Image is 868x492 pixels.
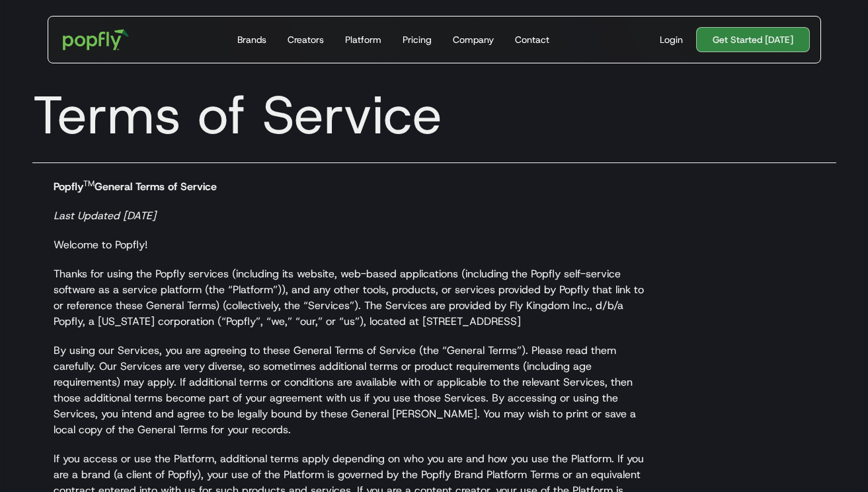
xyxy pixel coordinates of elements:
a: Pricing [397,17,437,63]
a: Contact [510,17,555,63]
div: Contact [515,33,549,46]
a: Creators [282,17,329,63]
p: Thanks for using the Popfly services (including its website, web-based applications (including th... [54,266,656,330]
p: Welcome to Popfly! [54,237,656,253]
strong: Popfly [54,180,83,193]
div: Pricing [403,33,432,46]
a: Brands [232,17,272,63]
div: Brands [237,33,266,46]
a: home [54,20,139,59]
strong: General Terms of Service [95,180,217,193]
em: Last Updated [DATE] [54,209,156,223]
a: Platform [340,17,387,63]
a: Login [654,33,688,46]
a: Company [448,17,499,63]
div: Creators [288,33,324,46]
div: Login [660,33,683,46]
h1: Terms of Service [22,83,847,147]
div: Company [453,33,494,46]
sup: TM [83,178,95,189]
p: By using our Services, you are agreeing to these General Terms of Service (the “General Terms”). ... [54,343,656,438]
div: Platform [345,33,381,46]
a: Get Started [DATE] [696,27,810,52]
